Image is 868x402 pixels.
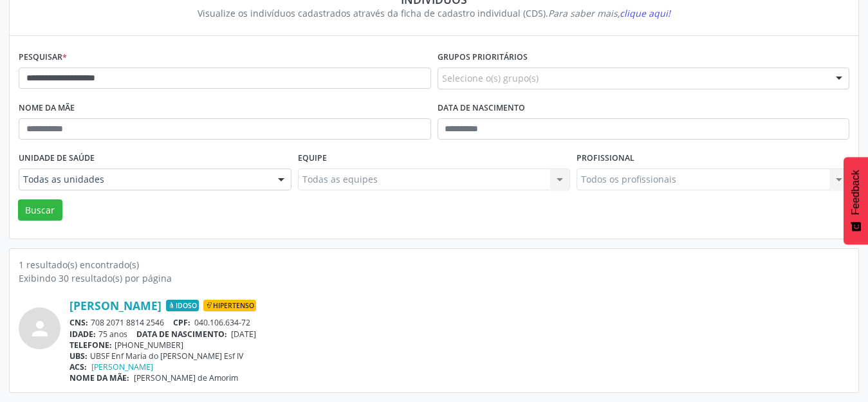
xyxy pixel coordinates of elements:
a: [PERSON_NAME] [91,361,153,372]
label: Pesquisar [19,48,67,68]
span: Idoso [166,300,199,311]
label: Equipe [298,149,327,169]
span: [DATE] [231,329,256,340]
label: Data de nascimento [438,98,525,118]
i: Para saber mais, [548,7,670,19]
div: Exibindo 30 resultado(s) por página [19,271,849,285]
span: IDADE: [69,329,96,340]
span: CPF: [173,317,190,328]
a: [PERSON_NAME] [69,298,162,313]
span: Todas as unidades [23,173,265,186]
span: [PERSON_NAME] de Amorim [134,372,238,383]
div: UBSF Enf Maria do [PERSON_NAME] Esf IV [69,351,849,361]
button: Feedback - Mostrar pesquisa [844,157,868,244]
span: Selecione o(s) grupo(s) [442,71,539,85]
span: Feedback [850,170,862,215]
span: TELEFONE: [69,340,112,351]
div: 75 anos [69,329,849,340]
i: person [28,317,51,340]
button: Buscar [18,199,62,221]
span: NOME DA MÃE: [69,372,129,383]
div: 708 2071 8814 2546 [69,317,849,328]
span: ACS: [69,361,87,372]
label: Unidade de saúde [19,149,95,169]
span: CNS: [69,317,88,328]
span: Hipertenso [203,300,256,311]
label: Profissional [577,149,634,169]
div: [PHONE_NUMBER] [69,340,849,351]
span: 040.106.634-72 [194,317,250,328]
span: clique aqui! [620,7,670,19]
div: 1 resultado(s) encontrado(s) [19,258,849,271]
label: Grupos prioritários [438,48,528,68]
span: DATA DE NASCIMENTO: [136,329,227,340]
label: Nome da mãe [19,98,75,118]
span: UBS: [69,351,88,361]
div: Visualize os indivíduos cadastrados através da ficha de cadastro individual (CDS). [28,6,840,20]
